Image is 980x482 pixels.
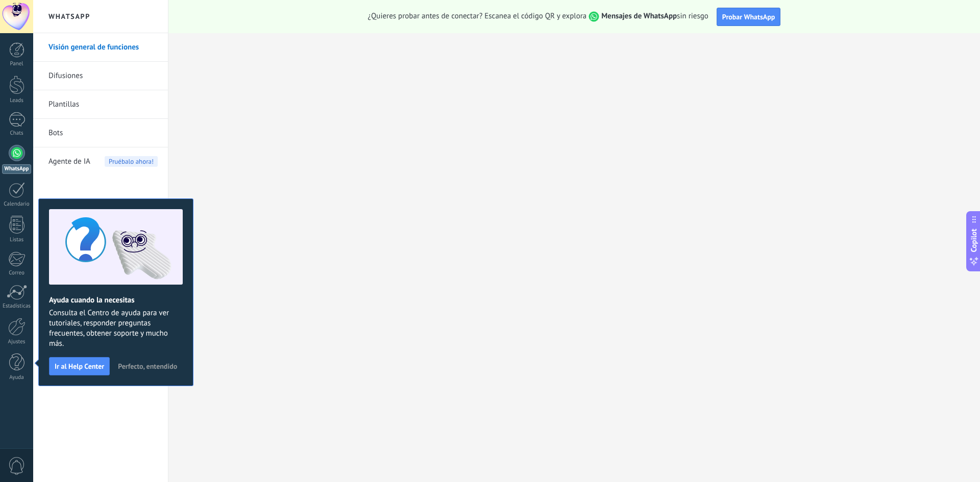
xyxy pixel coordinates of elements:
[2,201,32,208] div: Calendario
[368,11,708,22] span: ¿Quieres probar antes de conectar? Escanea el código QR y explora sin riesgo
[722,12,775,21] span: Probar WhatsApp
[2,130,32,137] div: Chats
[49,357,110,375] button: Ir al Help Center
[2,339,32,345] div: Ajustes
[717,8,781,26] button: Probar WhatsApp
[33,147,168,175] li: Agente de IA
[33,33,168,62] li: Visión general de funciones
[969,229,979,252] span: Copilot
[2,374,32,381] div: Ayuda
[49,295,183,305] h2: Ayuda cuando la necesitas
[113,359,182,374] button: Perfecto, entendido
[2,237,32,243] div: Listas
[48,62,158,90] a: Difusiones
[48,119,158,147] a: Bots
[2,61,32,67] div: Panel
[2,270,32,276] div: Correo
[48,147,90,176] span: Agente de IA
[2,303,32,310] div: Estadísticas
[48,147,158,176] a: Agente de IA Pruébalo ahora!
[33,90,168,119] li: Plantillas
[2,164,31,174] div: WhatsApp
[48,90,158,119] a: Plantillas
[601,11,677,21] strong: Mensajes de WhatsApp
[2,97,32,104] div: Leads
[49,308,183,349] span: Consulta el Centro de ayuda para ver tutoriales, responder preguntas frecuentes, obtener soporte ...
[48,33,158,62] a: Visión general de funciones
[55,363,104,370] span: Ir al Help Center
[118,363,177,370] span: Perfecto, entendido
[33,119,168,147] li: Bots
[33,62,168,90] li: Difusiones
[105,156,158,167] span: Pruébalo ahora!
